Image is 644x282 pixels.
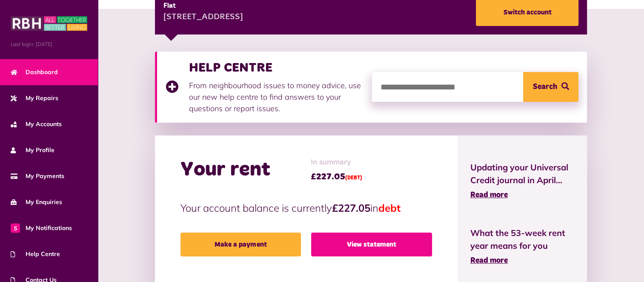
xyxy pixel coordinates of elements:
[11,146,54,155] span: My Profile
[470,161,575,187] span: Updating your Universal Credit journal in April...
[180,233,301,256] a: Make a payment
[11,198,62,207] span: My Enquiries
[180,200,432,216] p: Your account balance is currently in
[345,176,362,181] span: (DEBT)
[11,172,64,181] span: My Payments
[533,72,557,102] span: Search
[311,170,362,183] span: £227.05
[11,40,87,48] span: Last login: [DATE]
[189,60,364,75] h3: HELP CENTRE
[470,161,575,201] a: Updating your Universal Credit journal in April... Read more
[470,191,508,199] span: Read more
[470,227,575,252] span: What the 53-week rent year means for you
[11,15,87,32] img: MyRBH
[11,250,60,259] span: Help Centre
[378,201,401,214] span: debt
[11,223,20,233] span: 5
[163,1,243,11] div: Flat
[11,224,72,233] span: My Notifications
[11,94,58,103] span: My Repairs
[332,201,370,214] strong: £227.05
[470,257,508,265] span: Read more
[523,72,578,102] button: Search
[11,68,58,77] span: Dashboard
[180,158,270,182] h2: Your rent
[311,157,362,168] span: In summary
[11,120,62,129] span: My Accounts
[163,11,243,24] div: [STREET_ADDRESS]
[189,80,364,114] p: From neighbourhood issues to money advice, use our new help centre to find answers to your questi...
[470,227,575,267] a: What the 53-week rent year means for you Read more
[311,233,432,256] a: View statement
